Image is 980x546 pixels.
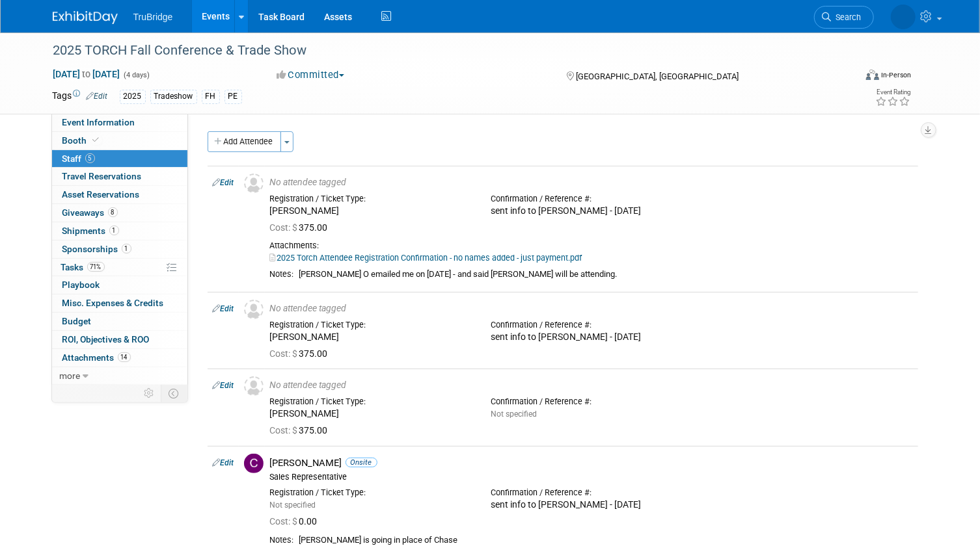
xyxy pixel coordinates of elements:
[118,352,131,362] span: 14
[272,68,349,82] button: Committed
[53,68,121,80] span: [DATE] [DATE]
[52,367,187,385] a: more
[270,516,323,526] span: 0.00
[832,12,862,22] span: Search
[491,409,537,419] span: Not specified
[270,408,471,420] div: [PERSON_NAME]
[208,131,281,152] button: Add Attendee
[491,320,692,330] div: Confirmation / Reference #:
[270,177,913,188] div: No attendee tagged
[270,194,471,204] div: Registration / Ticket Type:
[814,6,874,29] a: Search
[491,205,692,217] div: sent info to [PERSON_NAME] - [DATE]
[139,385,161,402] td: Personalize Event Tab Strip
[346,458,377,467] span: Onsite
[491,396,692,407] div: Confirmation / Reference #:
[62,352,131,363] span: Attachments
[785,68,912,87] div: Event Format
[299,269,913,280] div: [PERSON_NAME] O emailed me on [DATE] - and said [PERSON_NAME] will be attending.
[52,204,187,222] a: Giveaways8
[244,174,264,193] img: Unassigned-User-Icon.png
[52,313,187,330] a: Budget
[270,348,299,359] span: Cost: $
[270,303,913,315] div: No attendee tagged
[62,226,119,236] span: Shipments
[62,153,95,164] span: Staff
[62,334,150,344] span: ROI, Objectives & ROO
[52,331,187,348] a: ROI, Objectives & ROO
[62,189,140,200] span: Asset Reservations
[133,12,173,22] span: TruBridge
[109,226,119,235] span: 1
[270,487,471,498] div: Registration / Ticket Type:
[270,516,299,526] span: Cost: $
[270,222,299,233] span: Cost: $
[876,89,911,96] div: Event Rating
[213,304,234,313] a: Edit
[161,385,187,402] td: Toggle Event Tabs
[52,240,187,258] a: Sponsorships1
[491,194,692,204] div: Confirmation / Reference #:
[52,349,187,367] a: Attachments14
[270,331,471,343] div: [PERSON_NAME]
[52,186,187,203] a: Asset Reservations
[62,117,135,127] span: Event Information
[270,253,582,263] a: 2025 Torch Attendee Registration Confirmation - no names added - just payment.pdf
[270,205,471,217] div: [PERSON_NAME]
[213,458,234,467] a: Edit
[108,207,118,217] span: 8
[270,396,471,407] div: Registration / Ticket Type:
[270,425,299,435] span: Cost: $
[270,457,913,469] div: [PERSON_NAME]
[491,487,692,498] div: Confirmation / Reference #:
[270,269,294,279] div: Notes:
[491,331,692,343] div: sent info to [PERSON_NAME] - [DATE]
[62,316,92,326] span: Budget
[62,279,100,290] span: Playbook
[225,90,242,103] div: PE
[81,69,93,79] span: to
[62,207,118,218] span: Giveaways
[244,300,264,319] img: Unassigned-User-Icon.png
[299,535,913,546] div: [PERSON_NAME] is going in place of Chase
[52,132,187,149] a: Booth
[62,171,142,181] span: Travel Reservations
[270,222,333,233] span: 375.00
[270,348,333,359] span: 375.00
[93,136,100,144] i: Booth reservation complete
[53,11,118,24] img: ExhibitDay
[52,168,187,185] a: Travel Reservations
[270,380,913,391] div: No attendee tagged
[49,39,839,62] div: 2025 TORCH Fall Conference & Trade Show
[270,240,913,251] div: Attachments:
[202,90,220,103] div: FH
[53,89,108,104] td: Tags
[62,298,164,308] span: Misc. Expenses & Credits
[52,114,187,131] a: Event Information
[244,376,264,396] img: Unassigned-User-Icon.png
[52,276,187,294] a: Playbook
[881,70,912,80] div: In-Person
[213,178,234,187] a: Edit
[52,294,187,312] a: Misc. Expenses & Credits
[270,500,316,510] span: Not specified
[491,499,692,511] div: sent info to [PERSON_NAME] - [DATE]
[87,262,105,272] span: 71%
[52,150,187,168] a: Staff5
[244,454,264,473] img: C.jpg
[120,90,146,103] div: 2025
[62,244,131,254] span: Sponsorships
[270,320,471,330] div: Registration / Ticket Type:
[213,381,234,390] a: Edit
[60,370,81,381] span: more
[270,535,294,545] div: Notes:
[270,425,333,435] span: 375.00
[891,5,916,29] img: Marg Louwagie
[270,472,913,482] div: Sales Representative
[123,71,150,79] span: (4 days)
[576,71,739,81] span: [GEOGRAPHIC_DATA], [GEOGRAPHIC_DATA]
[150,90,197,103] div: Tradeshow
[61,262,105,272] span: Tasks
[52,222,187,240] a: Shipments1
[52,259,187,276] a: Tasks71%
